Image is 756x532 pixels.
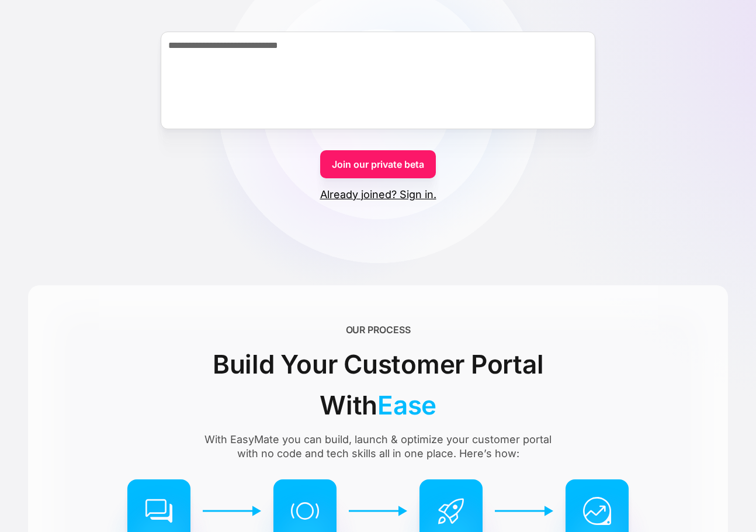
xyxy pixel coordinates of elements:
div: OUR PROCESS [346,323,411,337]
a: Join our private beta [320,150,436,178]
form: Form [28,11,728,202]
div: Build Your Customer Portal With [193,344,563,426]
div: With EasyMate you can build, launch & optimize your customer portal with no code and tech skills ... [193,433,563,461]
a: Already joined? Sign in. [320,188,436,202]
span: Ease [377,385,436,426]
